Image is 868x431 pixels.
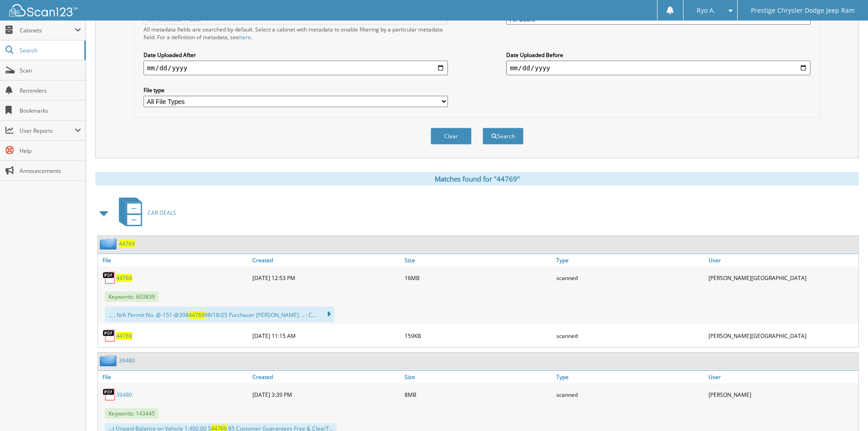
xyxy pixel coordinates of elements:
div: scanned [554,269,706,287]
img: PDF.png [103,329,116,343]
span: Announcements [20,167,81,175]
a: Size [402,254,555,266]
span: Cabinets [20,26,75,34]
iframe: Chat Widget [822,387,868,431]
span: Search [20,47,80,54]
a: 39480 [116,391,132,399]
div: scanned [554,385,706,404]
img: folder2.png [100,238,119,249]
label: Date Uploaded After [144,51,448,59]
div: [DATE] 11:15 AM [250,327,402,345]
div: [DATE] 3:39 PM [250,385,402,404]
div: Matches found for "44769" [95,172,859,186]
span: Scan [20,67,81,74]
div: 159KB [402,327,555,345]
label: File type [144,86,448,94]
a: 44769 [119,240,135,248]
div: 8MB [402,385,555,404]
a: Size [402,371,555,383]
a: Type [554,254,706,266]
div: [PERSON_NAME][GEOGRAPHIC_DATA] [706,269,858,287]
img: folder2.png [100,355,119,366]
div: All metadata fields are searched by default. Select a cabinet with metadata to enable filtering b... [144,26,448,41]
span: Reminders [20,87,81,94]
a: 44769 [116,332,132,340]
img: scan123-logo-white.svg [9,4,77,16]
a: Created [250,254,402,266]
img: PDF.png [103,388,116,401]
img: PDF.png [103,271,116,285]
span: CAR DEALS [148,209,176,217]
input: start [144,61,448,75]
div: [DATE] 12:53 PM [250,269,402,287]
a: User [706,254,858,266]
span: Keywords: 603839 [105,291,159,302]
a: 44769 [116,274,132,282]
span: User Reports [20,127,75,135]
span: Keywords: 143445 [105,408,159,419]
a: File [98,254,250,266]
a: here [239,33,251,41]
div: 16MB [402,269,555,287]
span: 44769 [189,311,205,319]
a: File [98,371,250,383]
div: [PERSON_NAME][GEOGRAPHIC_DATA] [706,327,858,345]
span: Bookmarks [20,107,81,114]
a: 39480 [119,357,135,364]
input: end [506,61,811,75]
div: [PERSON_NAME] [706,385,858,404]
button: Clear [431,128,472,145]
a: CAR DEALS [113,195,176,231]
a: User [706,371,858,383]
span: Help [20,147,81,155]
span: Ryo A. [697,8,715,13]
span: Prestige Chrysler Dodge Jeep Ram [751,8,855,13]
a: Type [554,371,706,383]
div: scanned [554,327,706,345]
label: Date Uploaded Before [506,51,811,59]
div: ... , N/A Permit No. @-151-@398 98/18/25 Purchaser [PERSON_NAME] ... : C... [105,306,334,322]
button: Search [483,128,524,145]
a: Created [250,371,402,383]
